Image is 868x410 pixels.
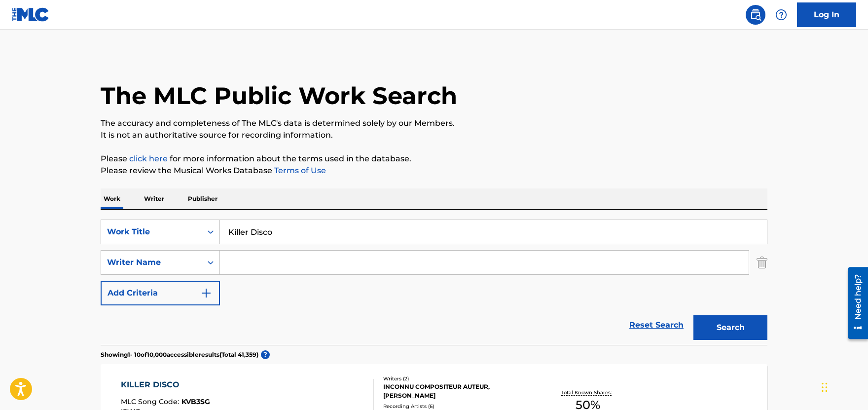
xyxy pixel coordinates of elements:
[775,9,787,21] img: help
[561,389,614,396] p: Total Known Shares:
[383,382,532,400] div: INCONNU COMPOSITEUR AUTEUR, [PERSON_NAME]
[121,379,210,391] div: KILLER DISCO
[693,315,767,340] button: Search
[107,257,196,268] div: Writer Name
[101,81,457,111] h1: The MLC Public Work Search
[272,166,326,175] a: Terms of Use
[840,262,868,344] iframe: Resource Center
[181,397,210,406] span: KVB3SG
[746,5,765,25] a: Public Search
[750,9,761,21] img: search
[261,350,270,359] span: ?
[757,250,767,275] img: Delete Criterion
[624,314,688,336] a: Reset Search
[101,153,767,165] p: Please for more information about the terms used in the database.
[101,220,767,345] form: Search Form
[819,363,868,410] iframe: Chat Widget
[101,117,767,129] p: The accuracy and completeness of The MLC's data is determined solely by our Members.
[121,397,181,406] span: MLC Song Code :
[12,7,50,22] img: MLC Logo
[771,5,791,25] div: Help
[129,154,168,163] a: click here
[200,287,212,299] img: 9d2ae6d4665cec9f34b9.svg
[141,188,167,209] p: Writer
[797,2,856,27] a: Log In
[822,373,828,402] div: Drag
[185,188,220,209] p: Publisher
[101,188,123,209] p: Work
[101,350,258,359] p: Showing 1 - 10 of 10,000 accessible results (Total 41,359 )
[383,375,532,382] div: Writers ( 2 )
[101,281,220,305] button: Add Criteria
[107,226,196,238] div: Work Title
[383,403,532,410] div: Recording Artists ( 6 )
[101,129,767,141] p: It is not an authoritative source for recording information.
[101,165,767,177] p: Please review the Musical Works Database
